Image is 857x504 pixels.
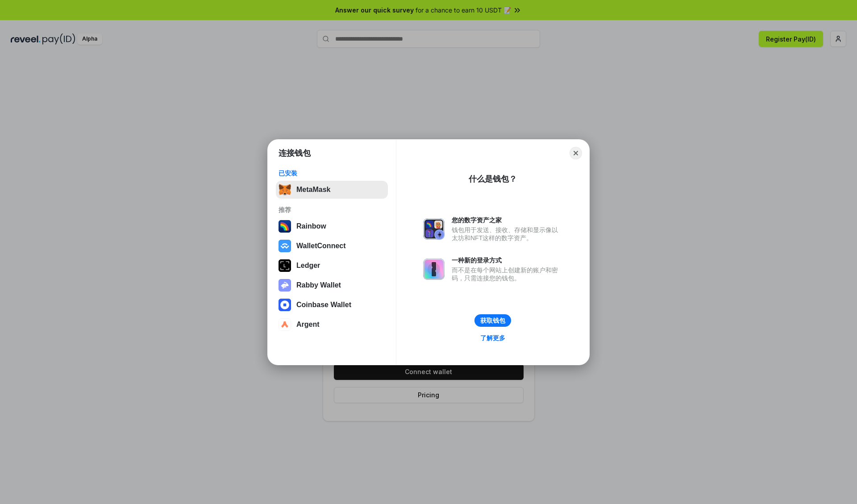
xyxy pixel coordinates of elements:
[296,281,341,289] div: Rabby Wallet
[276,181,388,199] button: MetaMask
[279,206,385,214] div: 推荐
[279,259,291,272] img: svg+xml,%3Csvg%20xmlns%3D%22http%3A%2F%2Fwww.w3.org%2F2000%2Fsvg%22%20width%3D%2228%22%20height%3...
[423,258,445,280] img: svg+xml,%3Csvg%20xmlns%3D%22http%3A%2F%2Fwww.w3.org%2F2000%2Fsvg%22%20fill%3D%22none%22%20viewBox...
[296,321,320,329] div: Argent
[480,334,505,342] div: 了解更多
[452,216,562,224] div: 您的数字资产之家
[276,217,388,235] button: Rainbow
[276,237,388,255] button: WalletConnect
[452,266,562,282] div: 而不是在每个网站上创建新的账户和密码，只需连接您的钱包。
[279,240,291,252] img: svg+xml,%3Csvg%20width%3D%2228%22%20height%3D%2228%22%20viewBox%3D%220%200%2028%2028%22%20fill%3D...
[279,318,291,331] img: svg+xml,%3Csvg%20width%3D%2228%22%20height%3D%2228%22%20viewBox%3D%220%200%2028%2028%22%20fill%3D...
[279,148,311,158] h1: 连接钱包
[296,301,351,309] div: Coinbase Wallet
[279,299,291,311] img: svg+xml,%3Csvg%20width%3D%2228%22%20height%3D%2228%22%20viewBox%3D%220%200%2028%2028%22%20fill%3D...
[279,169,385,177] div: 已安装
[276,257,388,275] button: Ledger
[296,186,330,194] div: MetaMask
[474,314,511,327] button: 获取钱包
[469,174,517,184] div: 什么是钱包？
[296,242,346,250] div: WalletConnect
[452,226,562,242] div: 钱包用于发送、接收、存储和显示像以太坊和NFT这样的数字资产。
[475,332,511,344] a: 了解更多
[296,262,320,270] div: Ledger
[279,220,291,233] img: svg+xml,%3Csvg%20width%3D%22120%22%20height%3D%22120%22%20viewBox%3D%220%200%20120%20120%22%20fil...
[570,147,582,159] button: Close
[480,317,505,325] div: 获取钱包
[276,316,388,333] button: Argent
[276,276,388,294] button: Rabby Wallet
[279,183,291,196] img: svg+xml,%3Csvg%20fill%3D%22none%22%20height%3D%2233%22%20viewBox%3D%220%200%2035%2033%22%20width%...
[279,279,291,292] img: svg+xml,%3Csvg%20xmlns%3D%22http%3A%2F%2Fwww.w3.org%2F2000%2Fsvg%22%20fill%3D%22none%22%20viewBox...
[296,222,326,230] div: Rainbow
[452,256,562,264] div: 一种新的登录方式
[423,218,445,240] img: svg+xml,%3Csvg%20xmlns%3D%22http%3A%2F%2Fwww.w3.org%2F2000%2Fsvg%22%20fill%3D%22none%22%20viewBox...
[276,296,388,314] button: Coinbase Wallet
